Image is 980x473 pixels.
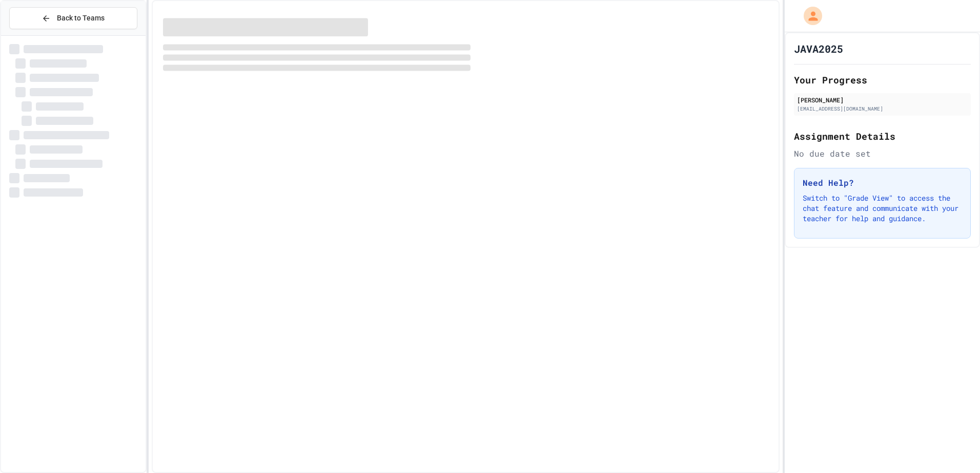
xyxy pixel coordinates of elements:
[797,105,968,113] div: [EMAIL_ADDRESS][DOMAIN_NAME]
[794,129,971,143] h2: Assignment Details
[794,147,971,160] div: No due date set
[797,95,968,104] div: [PERSON_NAME]
[57,13,105,24] span: Back to Teams
[9,7,137,29] button: Back to Teams
[937,432,970,463] iframe: chat widget
[803,177,962,189] h3: Need Help?
[794,73,971,87] h2: Your Progress
[803,193,962,224] p: Switch to "Grade View" to access the chat feature and communicate with your teacher for help and ...
[793,4,825,28] div: My Account
[794,41,843,56] h1: JAVA2025
[895,388,970,431] iframe: chat widget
